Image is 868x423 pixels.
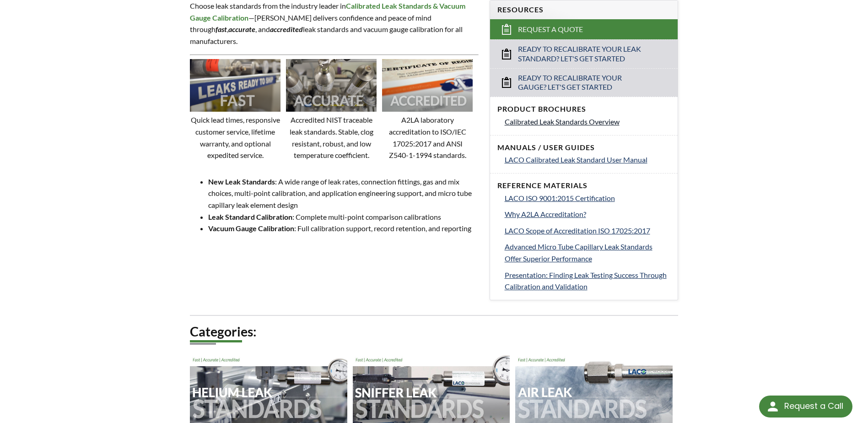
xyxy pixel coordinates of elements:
em: accredited [270,25,303,33]
h4: Product Brochures [497,104,670,114]
span: Calibrated Leak Standards Overview [505,117,620,126]
h4: Resources [497,5,670,15]
p: Accredited NIST traceable leak standards. Stable, clog resistant, robust, and low temperature coe... [286,114,377,161]
li: : Complete multi-point comparison calibrations [208,211,478,223]
a: LACO Scope of Accreditation ISO 17025:2017 [505,225,670,237]
img: Image showing the word ACCURATE overlaid on it [286,59,377,112]
a: Request a Quote [490,19,678,39]
img: Image showing the word FAST overlaid on it [190,59,280,112]
h4: Reference Materials [497,181,670,190]
strong: accurate [228,25,255,33]
a: Why A2LA Accreditation? [505,208,670,220]
strong: New Leak Standards [208,177,275,186]
p: Quick lead times, responsive customer service, lifetime warranty, and optional expedited service. [190,114,280,161]
img: round button [766,399,780,414]
a: LACO ISO 9001:2015 Certification [505,192,670,204]
p: A2LA laboratory accreditation to ISO/IEC 17025:2017 and ANSI Z540-1-1994 standards. [382,114,473,161]
div: Request a Call [784,396,843,417]
span: LACO Scope of Accreditation ISO 17025:2017 [505,226,650,235]
div: Request a Call [759,396,852,418]
img: Image showing the word ACCREDITED overlaid on it [382,59,473,112]
h4: Manuals / User Guides [497,143,670,152]
a: Ready to Recalibrate Your Leak Standard? Let's Get Started [490,39,678,68]
span: Request a Quote [518,25,583,34]
li: : A wide range of leak rates, connection fittings, gas and mix choices, multi-point calibration, ... [208,176,478,211]
a: LACO Calibrated Leak Standard User Manual [505,154,670,166]
a: Ready to Recalibrate Your Gauge? Let's Get Started [490,68,678,97]
span: Why A2LA Accreditation? [505,210,586,218]
h2: Categories: [190,323,678,340]
strong: Vacuum Gauge Calibration [208,224,294,233]
a: Advanced Micro Tube Capillary Leak Standards Offer Superior Performance [505,241,670,264]
span: LACO Calibrated Leak Standard User Manual [505,155,647,164]
span: Presentation: Finding Leak Testing Success Through Calibration and Validation [505,271,667,291]
span: Ready to Recalibrate Your Leak Standard? Let's Get Started [518,44,651,64]
a: Presentation: Finding Leak Testing Success Through Calibration and Validation [505,269,670,293]
a: Calibrated Leak Standards Overview [505,116,670,128]
li: : Full calibration support, record retention, and reporting [208,222,478,234]
strong: Calibrated Leak Standards & Vacuum Gauge Calibration [190,1,465,22]
strong: Leak Standard Calibration [208,212,292,221]
span: LACO ISO 9001:2015 Certification [505,194,615,202]
span: Ready to Recalibrate Your Gauge? Let's Get Started [518,73,651,92]
em: fast [216,25,227,33]
span: Advanced Micro Tube Capillary Leak Standards Offer Superior Performance [505,242,652,263]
